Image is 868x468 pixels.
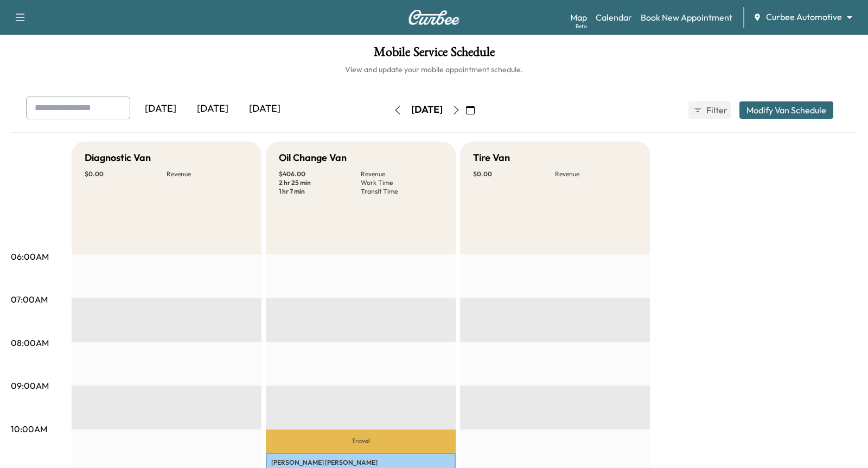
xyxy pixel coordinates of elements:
[688,101,731,119] button: Filter
[361,187,443,196] p: Transit Time
[279,187,361,196] p: 1 hr 7 min
[85,170,167,178] p: $ 0.00
[473,150,510,165] h5: Tire Van
[187,97,239,121] div: [DATE]
[596,11,632,24] a: Calendar
[11,293,48,306] p: 07:00AM
[408,10,460,25] img: Curbee Logo
[11,336,49,349] p: 08:00AM
[361,170,443,178] p: Revenue
[411,103,443,117] div: [DATE]
[706,104,726,117] span: Filter
[570,11,587,24] a: MapBeta
[576,22,587,30] div: Beta
[279,178,361,187] p: 2 hr 25 min
[641,11,732,24] a: Book New Appointment
[11,422,47,435] p: 10:00AM
[167,170,248,178] p: Revenue
[11,64,857,75] h6: View and update your mobile appointment schedule.
[11,379,49,392] p: 09:00AM
[11,250,49,263] p: 06:00AM
[239,97,291,121] div: [DATE]
[739,101,833,119] button: Modify Van Schedule
[279,170,361,178] p: $ 406.00
[11,46,857,64] h1: Mobile Service Schedule
[473,170,555,178] p: $ 0.00
[135,97,187,121] div: [DATE]
[85,150,151,165] h5: Diagnostic Van
[266,429,456,453] p: Travel
[279,150,347,165] h5: Oil Change Van
[555,170,637,178] p: Revenue
[271,458,450,467] p: [PERSON_NAME] [PERSON_NAME]
[766,11,842,23] span: Curbee Automotive
[361,178,443,187] p: Work Time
